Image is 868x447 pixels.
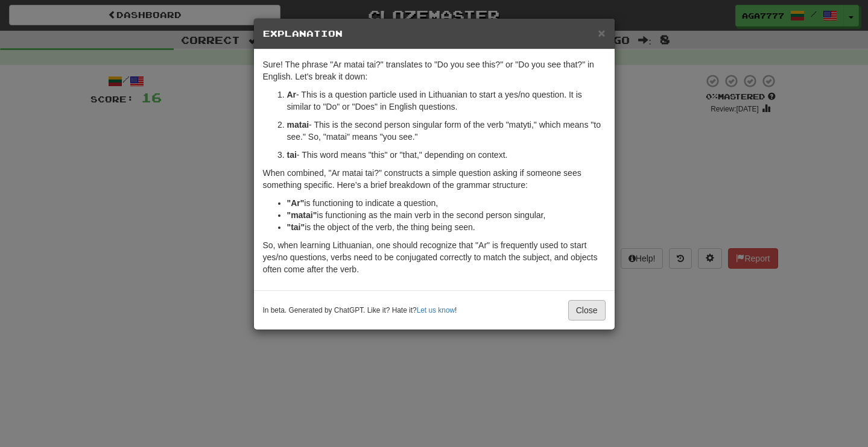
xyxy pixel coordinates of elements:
p: - This is the second person singular form of the verb "matyti," which means "to see." So, "matai"... [287,119,606,143]
a: Let us know [417,306,455,314]
h5: Explanation [263,28,606,40]
strong: "Ar" [287,198,305,208]
strong: matai [287,120,309,130]
p: So, when learning Lithuanian, one should recognize that "Ar" is frequently used to start yes/no q... [263,239,606,275]
p: When combined, "Ar matai tai?" constructs a simple question asking if someone sees something spec... [263,167,606,191]
p: - This word means "this" or "that," depending on context. [287,149,606,161]
li: is the object of the verb, the thing being seen. [287,221,606,233]
small: In beta. Generated by ChatGPT. Like it? Hate it? ! [263,305,457,316]
p: - This is a question particle used in Lithuanian to start a yes/no question. It is similar to "Do... [287,89,606,113]
strong: tai [287,150,297,160]
p: Sure! The phrase "Ar matai tai?" translates to "Do you see this?" or "Do you see that?" in Englis... [263,58,606,83]
strong: "matai" [287,210,317,220]
strong: Ar [287,90,297,99]
span: × [598,26,605,40]
button: Close [568,300,606,320]
li: is functioning to indicate a question, [287,197,606,209]
strong: "tai" [287,222,305,232]
button: Close [598,27,605,39]
li: is functioning as the main verb in the second person singular, [287,209,606,221]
